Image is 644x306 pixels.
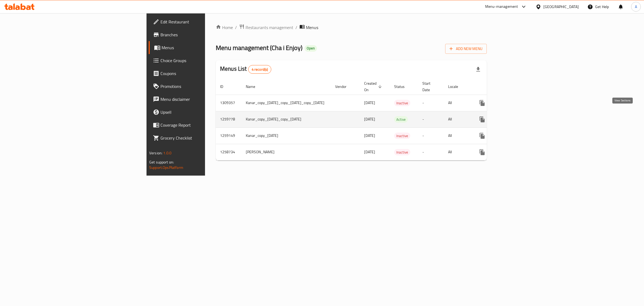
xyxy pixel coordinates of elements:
span: A [635,4,637,10]
a: Edit Restaurant [149,15,254,28]
span: Choice Groups [160,57,250,64]
span: Inactive [394,100,410,106]
a: Grocery Checklist [149,131,254,144]
td: [PERSON_NAME] [241,144,331,160]
button: Add New Menu [445,44,487,54]
div: Inactive [394,149,410,155]
button: more [476,113,489,126]
a: Branches [149,28,254,41]
span: Locale [448,83,465,90]
td: - [418,95,444,111]
div: Total records count [248,65,272,74]
a: Choice Groups [149,54,254,67]
td: All [444,144,471,160]
span: Promotions [160,83,250,90]
a: Support.OpsPlatform [149,164,183,171]
span: Menus [306,24,318,31]
a: Coupons [149,67,254,80]
h2: Menus List [220,65,271,74]
span: ID [220,83,230,90]
td: - [418,111,444,127]
span: 4 record(s) [248,67,271,72]
span: [DATE] [364,148,375,155]
span: Inactive [394,133,410,139]
span: Open [305,46,317,51]
span: [DATE] [364,116,375,123]
span: Grocery Checklist [160,135,250,141]
table: enhanced table [216,79,532,161]
span: Coupons [160,70,250,77]
button: more [476,129,489,142]
span: Version: [149,150,162,156]
a: Restaurants management [239,24,293,31]
span: Start Date [422,80,437,93]
a: Menu disclaimer [149,93,254,106]
button: more [476,146,489,159]
a: Upsell [149,106,254,119]
span: Add New Menu [449,45,482,52]
td: Kanar_copy_[DATE] [241,127,331,144]
span: Active [394,116,408,123]
a: Coverage Report [149,119,254,131]
span: [DATE] [364,99,375,106]
span: Name [246,83,262,90]
span: Menus [162,44,250,51]
div: Open [305,45,317,52]
div: Inactive [394,133,410,139]
button: more [476,97,489,109]
td: All [444,127,471,144]
td: All [444,111,471,127]
span: Branches [160,31,250,38]
span: Get support on: [149,159,174,166]
span: 1.0.0 [163,150,171,156]
td: All [444,95,471,111]
a: Promotions [149,80,254,93]
li: / [295,24,297,31]
td: - [418,144,444,160]
span: Vendor [335,83,353,90]
span: [DATE] [364,132,375,139]
span: Status [394,83,412,90]
span: Menu disclaimer [160,96,250,102]
div: [GEOGRAPHIC_DATA] [543,4,579,10]
div: Export file [472,63,485,76]
nav: breadcrumb [216,24,487,31]
span: Upsell [160,109,250,115]
td: Kanar_copy_[DATE]_copy_[DATE]_copy_[DATE] [241,95,331,111]
th: Actions [471,79,532,95]
span: Inactive [394,149,410,155]
span: Coverage Report [160,122,250,128]
span: Menu management ( Cha i Enjoy ) [216,42,302,54]
td: - [418,127,444,144]
a: Menus [149,41,254,54]
td: Kanar_copy_[DATE]_copy_[DATE] [241,111,331,127]
div: Menu-management [485,3,518,10]
span: Edit Restaurant [160,19,250,25]
span: Created On [364,80,383,93]
span: Restaurants management [246,24,293,31]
